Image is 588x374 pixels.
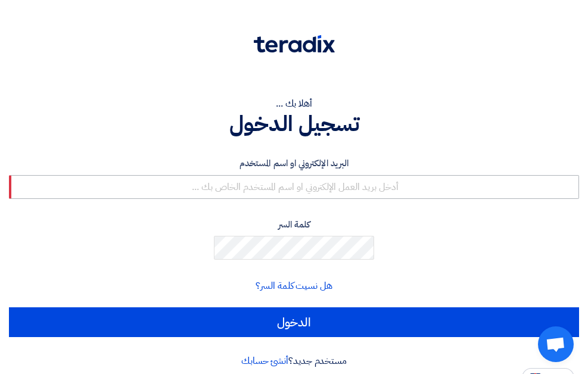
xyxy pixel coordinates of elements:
[538,326,574,362] div: Open chat
[9,307,579,337] input: الدخول
[254,35,335,53] img: Teradix logo
[241,354,288,368] a: أنشئ حسابك
[9,354,579,368] div: مستخدم جديد؟
[9,96,579,111] div: أهلا بك ...
[256,279,332,293] a: هل نسيت كلمة السر؟
[9,218,579,232] label: كلمة السر
[9,157,579,170] label: البريد الإلكتروني او اسم المستخدم
[9,111,579,137] h1: تسجيل الدخول
[9,175,579,199] input: أدخل بريد العمل الإلكتروني او اسم المستخدم الخاص بك ...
